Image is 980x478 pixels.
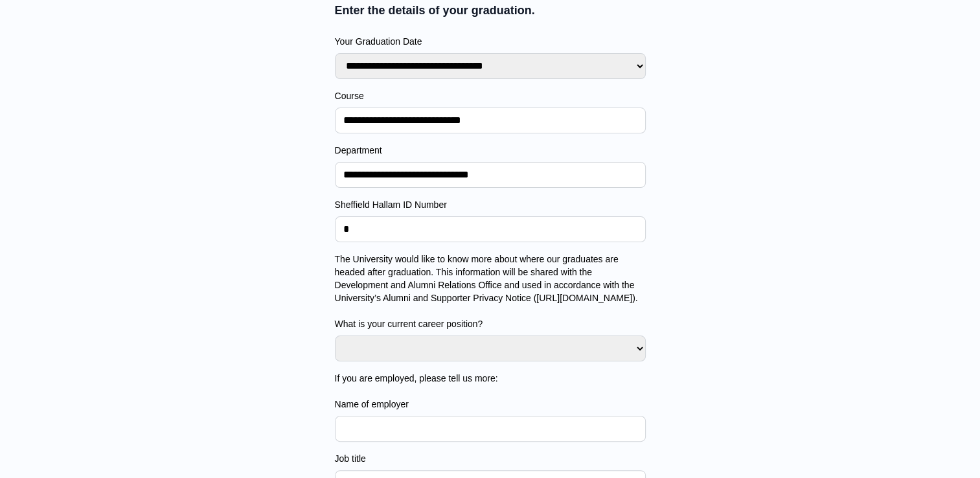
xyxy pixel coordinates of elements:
label: Department [335,144,646,157]
label: If you are employed, please tell us more: Name of employer [335,372,646,411]
label: Job title [335,452,646,465]
label: Your Graduation Date [335,35,646,48]
label: Course [335,89,646,102]
label: The University would like to know more about where our graduates are headed after graduation. Thi... [335,253,646,330]
label: Sheffield Hallam ID Number [335,198,646,211]
p: Enter the details of your graduation. [335,1,646,19]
